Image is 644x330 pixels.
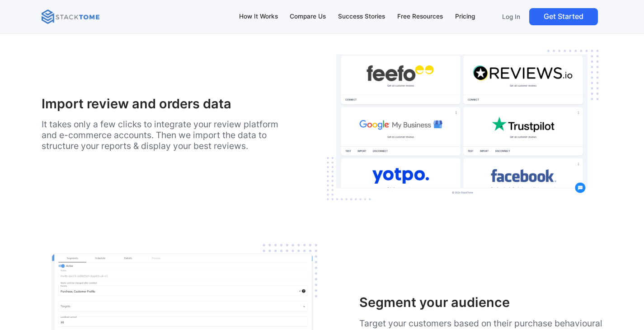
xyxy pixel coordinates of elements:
[359,295,602,311] h3: Segment your audience
[529,8,598,25] a: Get Started
[497,8,526,25] a: Log In
[290,12,326,22] div: Compare Us
[393,7,447,26] a: Free Resources
[502,13,520,21] p: Log In
[42,96,285,112] h3: Import review and orders data
[397,12,443,22] div: Free Resources
[455,12,475,22] div: Pricing
[42,119,285,151] p: It takes only a few clicks to integrate your review platform and e-commerce accounts. Then we imp...
[451,7,479,26] a: Pricing
[334,7,390,26] a: Success Stories
[239,12,278,22] div: How It Works
[235,7,282,26] a: How It Works
[286,7,330,26] a: Compare Us
[338,12,385,22] div: Success Stories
